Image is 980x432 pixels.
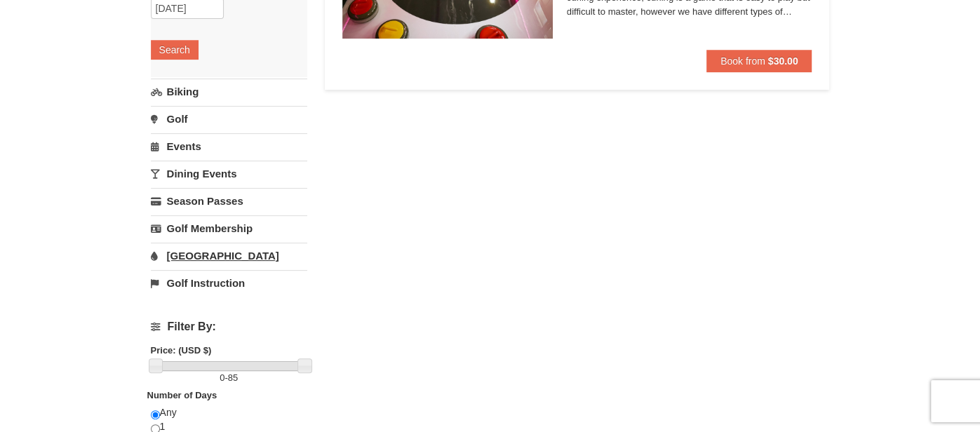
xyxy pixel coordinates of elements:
span: Book from [720,55,765,67]
a: Biking [151,79,307,104]
strong: Number of Days [147,390,217,400]
label: - [151,371,307,385]
button: Book from $30.00 [706,50,812,72]
a: Golf Membership [151,215,307,241]
span: 85 [228,372,238,383]
a: Season Passes [151,188,307,214]
a: Golf Instruction [151,270,307,296]
a: Golf [151,106,307,132]
strong: Price: (USD $) [151,345,212,356]
strong: $30.00 [768,55,798,67]
button: Search [151,40,199,60]
a: Dining Events [151,161,307,187]
h4: Filter By: [151,320,307,333]
span: 0 [220,372,224,383]
a: Events [151,133,307,159]
a: [GEOGRAPHIC_DATA] [151,243,307,269]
